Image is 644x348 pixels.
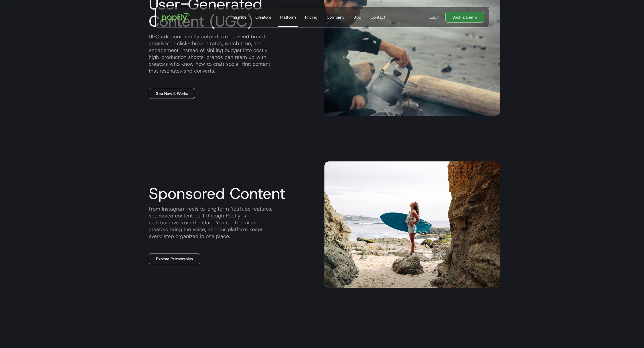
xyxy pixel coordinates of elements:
[149,253,200,264] a: Explore Partnerships
[354,14,361,20] div: Blog
[351,7,364,27] a: Blog
[255,14,271,20] div: Creators
[144,33,320,74] p: UGC ads consistently outperform polished brand creatives in click-through rates, watch time, and ...
[144,205,320,240] p: From Instagram reels to long‑form YouTube features, sponsored content built through Popfly is col...
[231,7,249,27] a: Brands
[445,12,484,23] a: Book a Demo
[149,88,195,99] a: See How It Works
[430,14,440,20] div: Login
[427,14,442,20] a: Login
[305,14,318,20] div: Pricing
[253,7,273,27] a: Creators
[368,7,388,27] a: Contact
[324,7,347,27] a: Company
[371,14,385,20] div: Contact
[278,7,298,27] a: Platform
[234,14,246,20] div: Brands
[158,9,195,26] a: home
[144,185,285,202] h3: Sponsored Content
[327,14,344,20] div: Company
[280,14,296,20] div: Platform
[303,7,320,27] a: Pricing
